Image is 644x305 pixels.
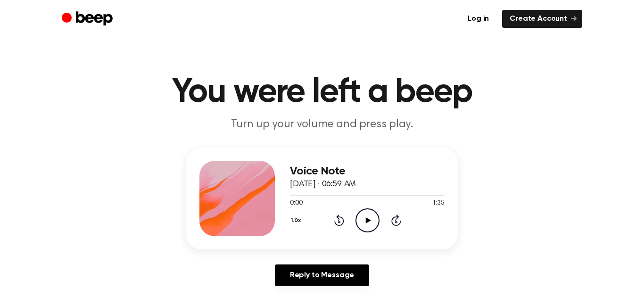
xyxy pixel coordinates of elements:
a: Log in [460,10,496,28]
span: [DATE] · 06:59 AM [290,180,356,189]
h3: Voice Note [290,165,445,178]
a: Beep [62,10,115,28]
h1: You were left a beep [81,75,563,109]
a: Reply to Message [275,264,369,286]
p: Turn up your volume and press play. [141,117,503,132]
a: Create Account [502,10,582,28]
button: 1.0x [290,213,305,229]
span: 0:00 [290,198,302,208]
span: 1:35 [432,198,445,208]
